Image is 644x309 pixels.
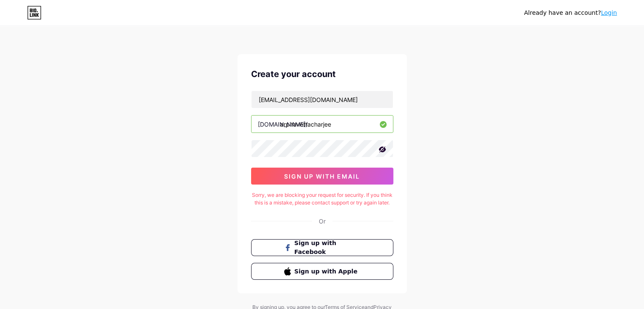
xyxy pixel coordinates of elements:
span: Sign up with Apple [294,267,360,276]
a: Login [601,9,617,16]
div: [DOMAIN_NAME]/ [258,120,308,129]
span: sign up with email [284,173,360,180]
span: Sign up with Facebook [294,239,360,257]
div: Already have an account? [524,8,617,17]
button: Sign up with Apple [251,263,393,280]
button: Sign up with Facebook [251,239,393,256]
div: Or [319,217,326,226]
input: Email [252,91,393,108]
div: Sorry, we are blocking your request for security. If you think this is a mistake, please contact ... [251,191,393,207]
input: username [252,116,393,132]
div: Create your account [251,68,393,80]
button: sign up with email [251,168,393,185]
